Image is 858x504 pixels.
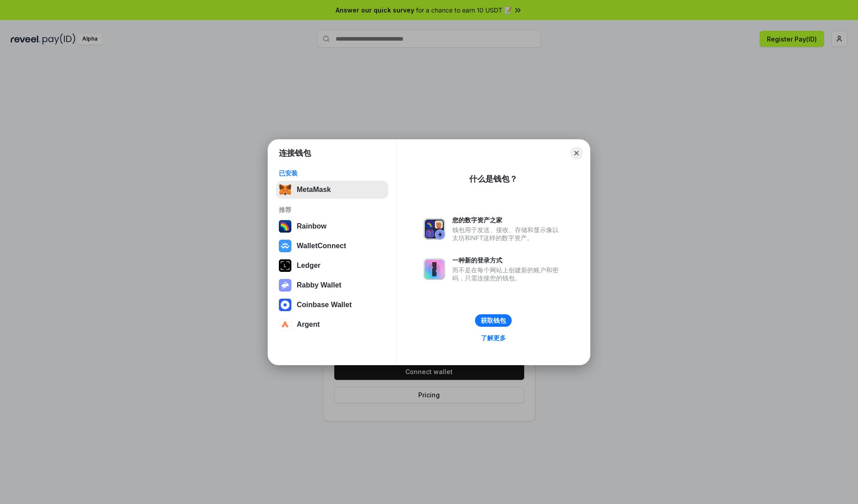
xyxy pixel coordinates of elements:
[297,281,341,289] div: Rabby Wallet
[424,218,445,240] img: svg+xml,%3Csvg%20xmlns%3D%22http%3A%2F%2Fwww.w3.org%2F2000%2Fsvg%22%20fill%3D%22none%22%20viewBox...
[297,222,327,230] div: Rainbow
[276,257,388,275] button: Ledger
[276,296,388,314] button: Coinbase Wallet
[276,237,388,255] button: WalletConnect
[481,334,506,342] div: 了解更多
[279,206,386,214] div: 推荐
[279,183,291,196] img: svg+xml,%3Csvg%20fill%3D%22none%22%20height%3D%2233%22%20viewBox%3D%220%200%2035%2033%22%20width%...
[276,316,388,333] button: Argent
[475,332,511,344] a: 了解更多
[297,262,320,270] div: Ledger
[424,258,445,280] img: svg+xml,%3Csvg%20xmlns%3D%22http%3A%2F%2Fwww.w3.org%2F2000%2Fsvg%22%20fill%3D%22none%22%20viewBox...
[279,318,291,331] img: svg+xml,%3Csvg%20width%3D%2228%22%20height%3D%2228%22%20viewBox%3D%220%200%2028%2028%22%20fill%3D...
[279,240,291,252] img: svg+xml,%3Csvg%20width%3D%2228%22%20height%3D%2228%22%20viewBox%3D%220%200%2028%2028%22%20fill%3D...
[279,148,311,158] h1: 连接钱包
[452,266,563,282] div: 而不是在每个网站上创建新的账户和密码，只需连接您的钱包。
[481,317,506,325] div: 获取钱包
[452,216,563,224] div: 您的数字资产之家
[469,174,517,184] div: 什么是钱包？
[279,169,386,177] div: 已安装
[452,256,563,264] div: 一种新的登录方式
[452,226,563,242] div: 钱包用于发送、接收、存储和显示像以太坊和NFT这样的数字资产。
[279,220,291,233] img: svg+xml,%3Csvg%20width%3D%22120%22%20height%3D%22120%22%20viewBox%3D%220%200%20120%20120%22%20fil...
[297,186,331,194] div: MetaMask
[279,259,291,272] img: svg+xml,%3Csvg%20xmlns%3D%22http%3A%2F%2Fwww.w3.org%2F2000%2Fsvg%22%20width%3D%2228%22%20height%3...
[276,276,388,294] button: Rabby Wallet
[276,217,388,235] button: Rainbow
[297,242,346,250] div: WalletConnect
[297,321,320,329] div: Argent
[570,147,583,159] button: Close
[279,299,291,311] img: svg+xml,%3Csvg%20width%3D%2228%22%20height%3D%2228%22%20viewBox%3D%220%200%2028%2028%22%20fill%3D...
[279,279,291,292] img: svg+xml,%3Csvg%20xmlns%3D%22http%3A%2F%2Fwww.w3.org%2F2000%2Fsvg%22%20fill%3D%22none%22%20viewBox...
[276,181,388,199] button: MetaMask
[297,301,352,309] div: Coinbase Wallet
[475,314,512,327] button: 获取钱包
